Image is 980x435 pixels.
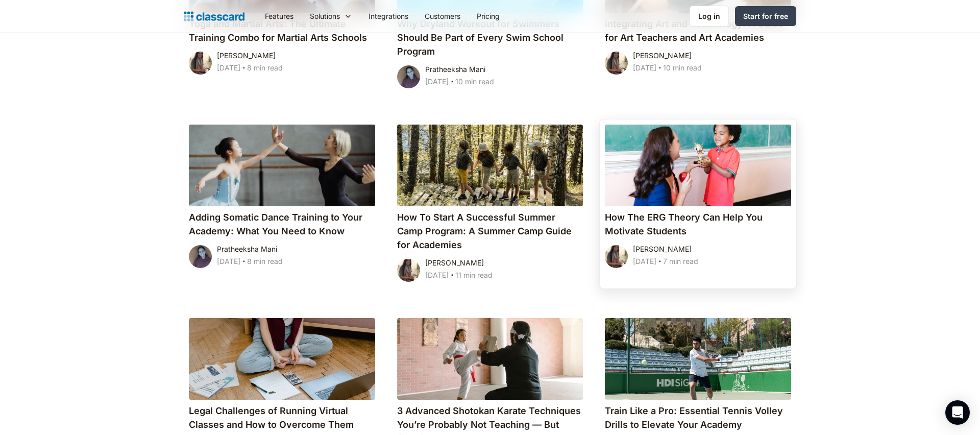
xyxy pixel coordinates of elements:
[217,243,277,255] div: Pratheeksha Mani
[360,5,416,28] a: Integrations
[656,62,663,76] div: ‧
[663,255,698,268] div: 7 min read
[633,62,656,74] div: [DATE]
[397,210,583,252] h4: How To Start A Successful Summer Camp Program: A Summer Camp Guide for Academies
[455,76,494,88] div: 10 min read
[416,5,469,28] a: Customers
[449,76,455,90] div: ‧
[656,255,663,270] div: ‧
[189,210,375,238] h4: Adding Somatic Dance Training to Your Academy: What You Need to Know
[698,11,720,21] div: Log in
[247,62,283,74] div: 8 min read
[240,255,247,270] div: ‧
[449,269,455,283] div: ‧
[605,404,791,431] h4: Train Like a Pro: Essential Tennis Volley Drills to Elevate Your Academy
[743,11,788,21] div: Start for free
[690,6,729,27] a: Log in
[425,63,485,76] div: Pratheeksha Mani
[469,5,508,28] a: Pricing
[633,243,692,255] div: [PERSON_NAME]
[189,404,375,431] h4: Legal Challenges of Running Virtual Classes and How to Overcome Them
[217,255,240,268] div: [DATE]
[217,50,276,62] div: [PERSON_NAME]
[605,210,791,238] h4: How The ERG Theory Can Help You Motivate Students
[184,9,244,23] a: home
[392,119,589,288] a: How To Start A Successful Summer Camp Program: A Summer Camp Guide for Academies[PERSON_NAME][DAT...
[663,62,702,74] div: 10 min read
[425,269,449,281] div: [DATE]
[247,255,283,268] div: 8 min read
[633,50,692,62] div: [PERSON_NAME]
[302,5,360,28] div: Solutions
[217,62,240,74] div: [DATE]
[310,11,340,21] div: Solutions
[945,400,970,425] div: Open Intercom Messenger
[397,17,583,58] h4: Why Dryland Workout for Swimmers Should Be Part of Every Swim School Program
[600,119,796,288] a: How The ERG Theory Can Help You Motivate Students[PERSON_NAME][DATE]‧7 min read
[425,76,449,88] div: [DATE]
[455,269,493,281] div: 11 min read
[184,119,380,288] a: Adding Somatic Dance Training to Your Academy: What You Need to KnowPratheeksha Mani[DATE]‧8 min ...
[425,257,484,269] div: [PERSON_NAME]
[240,62,247,76] div: ‧
[257,5,302,28] a: Features
[633,255,656,268] div: [DATE]
[735,6,796,26] a: Start for free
